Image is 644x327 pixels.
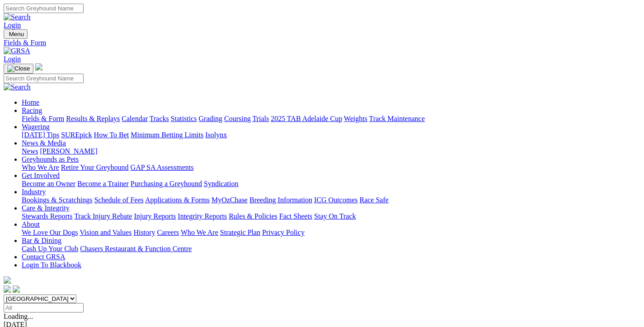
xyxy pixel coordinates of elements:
[178,212,227,220] a: Integrity Reports
[7,65,30,72] img: Close
[61,131,92,139] a: SUREpick
[4,83,31,91] img: Search
[4,313,33,320] span: Loading...
[131,163,194,171] a: GAP SA Assessments
[22,261,81,269] a: Login To Blackbook
[61,163,129,171] a: Retire Your Greyhound
[22,163,59,171] a: Who We Are
[4,29,28,39] button: Toggle navigation
[212,196,248,204] a: MyOzChase
[4,303,84,313] input: Select date
[262,229,305,236] a: Privacy Policy
[66,115,120,122] a: Results & Replays
[22,163,640,172] div: Greyhounds as Pets
[22,196,640,204] div: Industry
[4,39,640,47] a: Fields & Form
[4,47,30,55] img: GRSA
[22,245,640,253] div: Bar & Dining
[22,196,92,204] a: Bookings & Scratchings
[22,107,42,114] a: Racing
[22,229,640,237] div: About
[40,147,97,155] a: [PERSON_NAME]
[74,212,132,220] a: Track Injury Rebate
[22,229,78,236] a: We Love Our Dogs
[22,115,640,123] div: Racing
[22,212,640,220] div: Care & Integrity
[22,245,78,252] a: Cash Up Your Club
[22,98,39,106] a: Home
[252,115,269,122] a: Trials
[4,55,21,63] a: Login
[344,115,367,122] a: Weights
[22,180,640,188] div: Get Involved
[22,131,59,139] a: [DATE] Tips
[80,229,132,236] a: Vision and Values
[22,237,61,244] a: Bar & Dining
[22,253,65,261] a: Contact GRSA
[131,131,203,139] a: Minimum Betting Limits
[4,276,11,284] img: logo-grsa-white.png
[22,220,40,228] a: About
[22,123,50,131] a: Wagering
[94,196,143,204] a: Schedule of Fees
[77,180,129,187] a: Become a Trainer
[13,285,20,293] img: twitter.svg
[80,245,192,252] a: Chasers Restaurant & Function Centre
[4,13,31,21] img: Search
[134,212,176,220] a: Injury Reports
[131,180,202,187] a: Purchasing a Greyhound
[22,155,79,163] a: Greyhounds as Pets
[145,196,210,204] a: Applications & Forms
[369,115,425,122] a: Track Maintenance
[204,180,238,187] a: Syndication
[181,229,218,236] a: Who We Are
[22,204,70,212] a: Care & Integrity
[271,115,342,122] a: 2025 TAB Adelaide Cup
[314,196,357,204] a: ICG Outcomes
[35,63,42,70] img: logo-grsa-white.png
[4,285,11,293] img: facebook.svg
[22,172,60,179] a: Get Involved
[22,180,75,187] a: Become an Owner
[22,188,46,196] a: Industry
[171,115,197,122] a: Statistics
[157,229,179,236] a: Careers
[4,21,21,29] a: Login
[199,115,222,122] a: Grading
[9,31,24,37] span: Menu
[22,212,72,220] a: Stewards Reports
[249,196,312,204] a: Breeding Information
[205,131,227,139] a: Isolynx
[122,115,148,122] a: Calendar
[22,147,640,155] div: News & Media
[22,147,38,155] a: News
[279,212,312,220] a: Fact Sheets
[4,64,33,74] button: Toggle navigation
[4,74,84,83] input: Search
[22,115,64,122] a: Fields & Form
[314,212,356,220] a: Stay On Track
[94,131,129,139] a: How To Bet
[4,4,84,13] input: Search
[224,115,251,122] a: Coursing
[220,229,260,236] a: Strategic Plan
[22,139,66,147] a: News & Media
[229,212,277,220] a: Rules & Policies
[150,115,169,122] a: Tracks
[133,229,155,236] a: History
[22,131,640,139] div: Wagering
[359,196,388,204] a: Race Safe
